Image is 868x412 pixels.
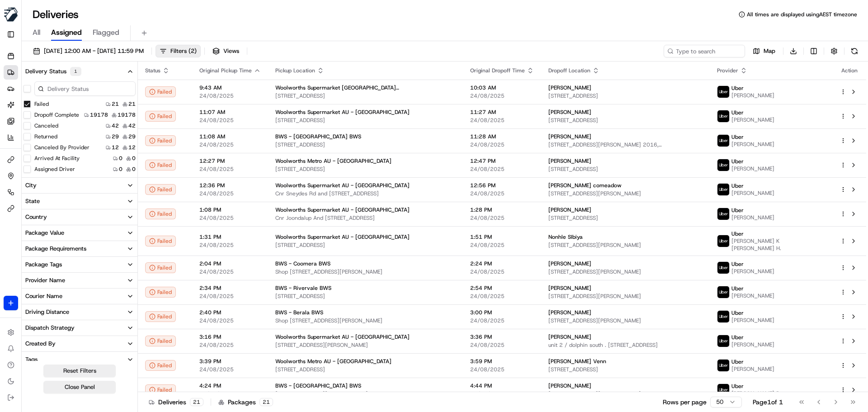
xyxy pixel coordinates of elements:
span: 2:24 PM [470,260,534,267]
span: [PERSON_NAME] [548,309,591,316]
span: [STREET_ADDRESS] [275,242,456,249]
span: [STREET_ADDRESS] [275,92,456,99]
span: 21 [128,100,136,108]
div: Failed [145,336,176,346]
h1: Deliveries [33,7,79,22]
span: All [33,27,40,38]
span: Pickup Location [275,67,315,74]
div: Past conversations [9,118,61,125]
span: 24/08/2025 [199,390,261,398]
span: [STREET_ADDRESS] [548,214,703,222]
span: 24/08/2025 [199,190,261,197]
span: 4:24 PM [199,382,261,389]
span: 42 [112,122,119,129]
span: [PERSON_NAME] [731,341,774,348]
span: 24/08/2025 [470,293,534,300]
span: 10:03 AM [470,84,534,91]
span: [STREET_ADDRESS] [275,117,456,124]
span: [PERSON_NAME] [731,317,774,324]
span: Uber [731,207,744,214]
div: Failed [145,360,176,371]
span: [PERSON_NAME] [28,165,73,172]
span: [PERSON_NAME] [548,84,591,91]
span: Shop [STREET_ADDRESS][PERSON_NAME] [275,268,456,275]
span: Uber [731,230,744,237]
span: 21 [112,100,119,108]
span: 24/08/2025 [470,166,534,173]
span: 0 [119,166,123,173]
button: Close Panel [43,381,116,393]
div: Package Tags [25,260,62,269]
span: Flagged [93,27,119,38]
span: • [75,165,78,172]
span: Cnr Joondalup And [STREET_ADDRESS] [275,214,456,222]
div: Provider Name [25,276,65,284]
span: [PERSON_NAME] [548,260,591,267]
span: 29 [128,133,136,140]
div: Failed [145,111,176,122]
span: [STREET_ADDRESS][PERSON_NAME] [548,268,703,275]
div: Page 1 of 1 [753,398,783,407]
span: [PERSON_NAME] comeadow [548,182,622,189]
span: 24/08/2025 [199,214,261,222]
span: [PERSON_NAME] [731,365,774,373]
span: Uber [731,334,744,341]
span: API Documentation [85,202,145,211]
img: uber-new-logo.jpeg [717,208,729,220]
button: Refresh [848,45,861,57]
button: See all [140,116,165,127]
div: 21 [259,398,273,406]
span: 24/08/2025 [199,268,261,275]
span: [STREET_ADDRESS] [548,117,703,124]
span: 0 [119,155,123,162]
div: Delivery Status [25,67,81,76]
button: Failed [145,135,176,146]
span: [PERSON_NAME] [731,141,774,148]
div: Failed [145,86,176,97]
span: 24/08/2025 [470,341,534,349]
span: 3:16 PM [199,333,261,341]
span: [STREET_ADDRESS] [275,166,456,173]
span: 19178 [118,111,136,118]
span: [PERSON_NAME] [548,333,591,341]
span: [DATE] [80,165,99,172]
span: BWS - Rivervale BWS [275,284,331,292]
button: State [22,194,137,209]
button: Delivery Status1 [22,63,137,80]
img: MILKRUN [4,7,18,22]
button: Filters(2) [156,45,201,57]
span: Woolworths Supermarket AU - [GEOGRAPHIC_DATA] [275,182,410,189]
span: [STREET_ADDRESS] [275,141,456,148]
span: 42 [128,122,136,129]
span: BWS - Coomera BWS [275,260,330,267]
span: Uber [731,182,744,189]
span: Original Dropoff Time [470,67,525,74]
span: [STREET_ADDRESS] [275,366,456,373]
span: Uber [731,158,744,165]
span: [STREET_ADDRESS][PERSON_NAME] [548,242,703,249]
a: 📗Knowledge Base [5,199,73,215]
span: 24/08/2025 [199,117,261,124]
img: uber-new-logo.jpeg [717,335,729,347]
span: [PERSON_NAME] [731,214,774,221]
img: uber-new-logo.jpeg [717,235,729,247]
span: BWS - [GEOGRAPHIC_DATA] BWS [275,133,361,140]
div: State [25,197,40,205]
div: Package Requirements [25,245,86,253]
input: Delivery Status [34,81,136,96]
span: 3:39 PM [199,358,261,365]
span: 11:08 AM [199,133,261,140]
span: 1:51 PM [470,233,534,241]
span: Woolworths Supermarket AU - [GEOGRAPHIC_DATA] [275,206,410,213]
img: uber-new-logo.jpeg [717,262,729,274]
span: [STREET_ADDRESS][PERSON_NAME] [548,317,703,324]
span: 0 [132,166,136,173]
div: Failed [145,208,176,219]
span: 9:43 AM [199,84,261,91]
div: Package Value [25,229,64,237]
span: [PERSON_NAME] K [PERSON_NAME] H. [731,237,826,252]
span: [STREET_ADDRESS] [548,366,703,373]
button: Failed [145,384,176,395]
span: 2:04 PM [199,260,261,267]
